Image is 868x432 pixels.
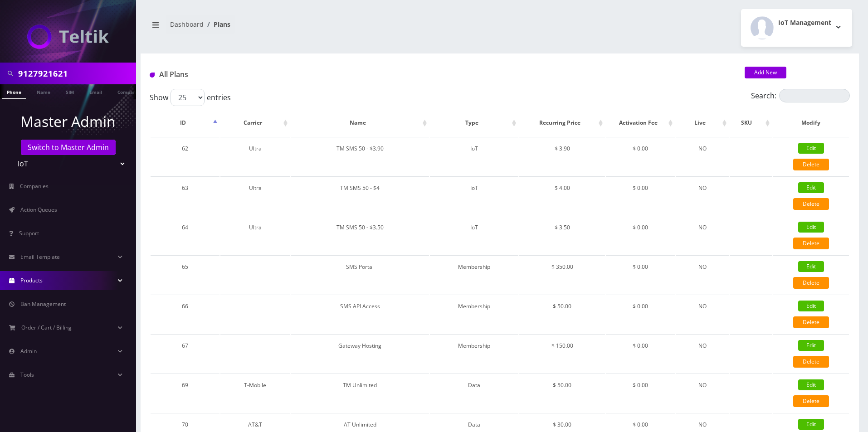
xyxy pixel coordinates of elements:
[430,110,518,136] th: Type: activate to sort column ascending
[2,84,26,99] a: Phone
[19,229,39,237] span: Support
[113,84,143,98] a: Company
[291,374,429,412] td: TM Unlimited
[730,110,772,136] th: SKU: activate to sort column ascending
[676,255,729,294] td: NO
[291,110,429,136] th: Name: activate to sort column ascending
[793,277,829,289] a: Delete
[745,67,786,78] a: Add New
[793,238,829,249] a: Delete
[291,216,429,254] td: TM SMS 50 - $3.50
[430,374,518,412] td: Data
[606,110,675,136] th: Activation Fee: activate to sort column ascending
[291,255,429,294] td: SMS Portal
[151,334,219,373] td: 67
[20,277,43,284] span: Products
[291,334,429,373] td: Gateway Hosting
[606,334,675,373] td: $ 0.00
[291,176,429,215] td: TM SMS 50 - $4
[606,137,675,175] td: $ 0.00
[793,395,829,407] a: Delete
[430,216,518,254] td: IoT
[676,216,729,254] td: NO
[676,374,729,412] td: NO
[147,15,493,41] nav: breadcrumb
[798,301,824,311] a: Edit
[61,84,78,98] a: SIM
[741,9,852,47] button: IoT Management
[798,222,824,233] a: Edit
[21,140,116,155] a: Switch to Master Admin
[676,176,729,215] td: NO
[170,20,204,29] a: Dashboard
[20,253,60,261] span: Email Template
[430,255,518,294] td: Membership
[798,340,824,351] a: Edit
[519,110,605,136] th: Recurring Price: activate to sort column ascending
[20,182,49,190] span: Companies
[151,295,219,333] td: 66
[32,84,55,98] a: Name
[793,316,829,328] a: Delete
[430,176,518,215] td: IoT
[778,19,831,27] h2: IoT Management
[676,334,729,373] td: NO
[676,110,729,136] th: Live: activate to sort column ascending
[606,176,675,215] td: $ 0.00
[85,84,107,98] a: Email
[606,295,675,333] td: $ 0.00
[150,89,231,106] label: Show entries
[151,110,219,136] th: ID: activate to sort column descending
[779,89,850,102] input: Search:
[171,89,205,106] select: Showentries
[430,295,518,333] td: Membership
[220,216,290,254] td: Ultra
[204,19,230,29] li: Plans
[151,137,219,175] td: 62
[519,295,605,333] td: $ 50.00
[676,137,729,175] td: NO
[291,295,429,333] td: SMS API Access
[798,261,824,272] a: Edit
[798,143,824,154] a: Edit
[798,379,824,390] a: Edit
[676,295,729,333] td: NO
[798,419,824,430] a: Edit
[519,374,605,412] td: $ 50.00
[606,255,675,294] td: $ 0.00
[220,110,290,136] th: Carrier: activate to sort column ascending
[519,176,605,215] td: $ 4.00
[519,334,605,373] td: $ 150.00
[519,216,605,254] td: $ 3.50
[151,216,219,254] td: 64
[751,89,850,102] label: Search:
[18,65,134,82] input: Search in Company
[798,182,824,193] a: Edit
[151,374,219,412] td: 69
[150,70,731,79] h1: All Plans
[606,216,675,254] td: $ 0.00
[773,110,849,136] th: Modify
[21,324,72,331] span: Order / Cart / Billing
[20,206,57,214] span: Action Queues
[20,300,66,308] span: Ban Management
[606,374,675,412] td: $ 0.00
[430,334,518,373] td: Membership
[20,347,37,355] span: Admin
[220,137,290,175] td: Ultra
[793,356,829,368] a: Delete
[151,255,219,294] td: 65
[291,137,429,175] td: TM SMS 50 - $3.90
[220,176,290,215] td: Ultra
[20,371,34,379] span: Tools
[220,374,290,412] td: T-Mobile
[793,159,829,170] a: Delete
[27,24,109,49] img: IoT
[430,137,518,175] td: IoT
[519,255,605,294] td: $ 350.00
[793,198,829,210] a: Delete
[519,137,605,175] td: $ 3.90
[151,176,219,215] td: 63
